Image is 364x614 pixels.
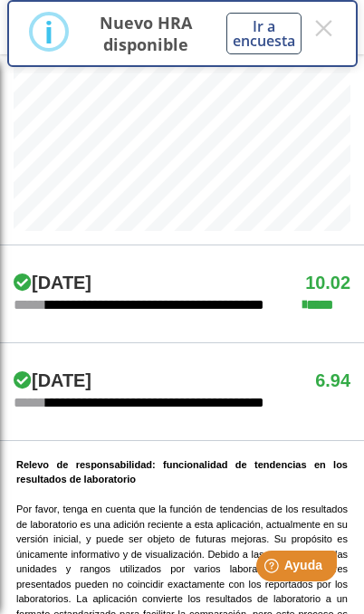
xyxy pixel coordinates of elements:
p: Nuevo HRA disponible [88,12,205,55]
button: Close this dialog [312,12,336,44]
h4: 10.02 [305,273,350,294]
iframe: Help widget launcher [203,543,344,594]
h4: [DATE] [14,370,91,392]
h4: [DATE] [14,273,91,294]
h4: 6.94 [315,370,350,392]
button: Ir a encuesta [226,13,302,54]
b: Relevo de responsabilidad: funcionalidad de tendencias en los resultados de laboratorio [16,459,348,485]
div: i [44,15,53,48]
